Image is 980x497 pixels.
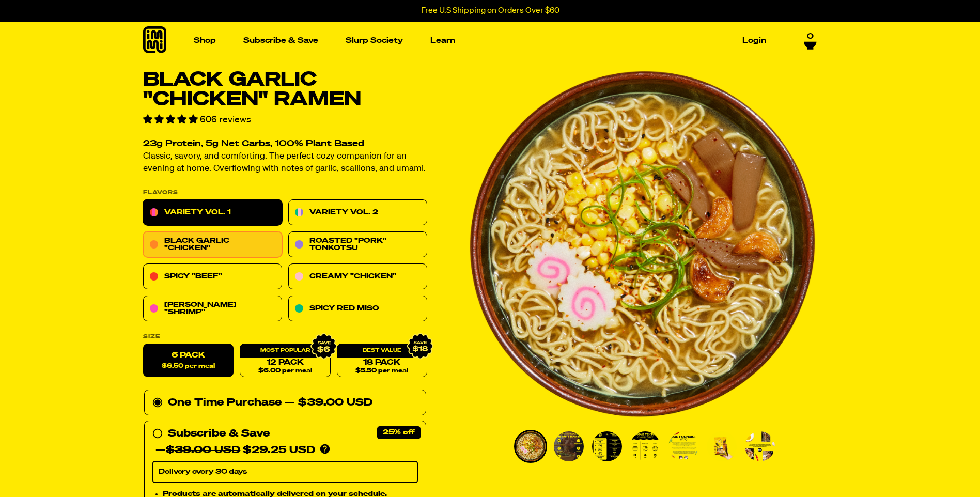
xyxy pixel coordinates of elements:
[200,115,251,125] span: 606 reviews
[162,363,215,370] span: $6.50 per meal
[143,264,282,290] a: Spicy "Beef"
[190,22,770,59] nav: Main navigation
[705,430,738,463] li: Go to slide 6
[668,431,698,461] img: Black Garlic "Chicken" Ramen
[469,430,816,463] div: PDP main carousel thumbnails
[630,431,660,461] img: Black Garlic "Chicken" Ramen
[469,70,816,417] li: 1 of 7
[469,70,816,417] img: Black Garlic "Chicken" Ramen
[143,190,427,196] p: Flavors
[629,430,662,463] li: Go to slide 4
[552,430,585,463] li: Go to slide 2
[743,430,776,463] li: Go to slide 7
[143,334,427,340] label: Size
[516,431,546,461] img: Black Garlic "Chicken" Ramen
[143,296,282,322] a: [PERSON_NAME] "Shrimp"
[514,430,547,463] li: Go to slide 1
[667,430,700,463] li: Go to slide 5
[168,426,270,442] div: Subscribe & Save
[240,344,330,378] a: 12 Pack$6.00 per meal
[288,264,427,290] a: Creamy "Chicken"
[341,33,407,49] a: Slurp Society
[152,461,418,483] select: Subscribe & Save —$39.00 USD$29.25 USD Products are automatically delivered on your schedule. No ...
[336,344,427,378] a: 18 Pack$5.50 per meal
[288,200,427,226] a: Variety Vol. 2
[421,6,559,15] p: Free U.S Shipping on Orders Over $60
[239,33,322,49] a: Subscribe & Save
[738,33,770,49] a: Login
[152,395,418,411] div: One Time Purchase
[288,296,427,322] a: Spicy Red Miso
[155,442,315,459] div: — $29.25 USD
[554,431,584,461] img: Black Garlic "Chicken" Ramen
[143,70,427,110] h1: Black Garlic "Chicken" Ramen
[355,368,408,375] span: $5.50 per meal
[469,70,816,417] div: PDP main carousel
[285,395,372,411] div: — $39.00 USD
[143,151,427,176] p: Classic, savory, and comforting. The perfect cozy companion for an evening at home. Overflowing w...
[143,115,200,125] span: 4.76 stars
[288,232,427,258] a: Roasted "Pork" Tonkotsu
[807,32,814,41] span: 0
[426,33,459,49] a: Learn
[258,368,312,375] span: $6.00 per meal
[190,33,220,49] a: Shop
[590,430,624,463] li: Go to slide 3
[143,140,427,149] h2: 23g Protein, 5g Net Carbs, 100% Plant Based
[143,232,282,258] a: Black Garlic "Chicken"
[143,200,282,226] a: Variety Vol. 1
[707,431,737,461] img: Black Garlic "Chicken" Ramen
[745,431,775,461] img: Black Garlic "Chicken" Ramen
[804,32,817,50] a: 0
[143,344,234,378] label: 6 Pack
[166,445,240,456] del: $39.00 USD
[592,431,622,461] img: Black Garlic "Chicken" Ramen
